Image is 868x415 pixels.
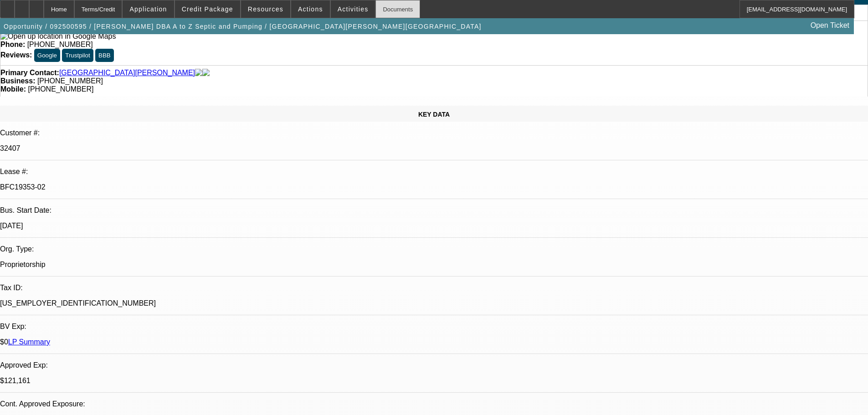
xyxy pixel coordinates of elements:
[338,5,369,13] span: Activities
[4,23,482,30] span: Opportunity / 092500595 / [PERSON_NAME] DBA A to Z Septic and Pumping / [GEOGRAPHIC_DATA][PERSON_...
[331,0,375,18] button: Activities
[129,5,167,13] span: Application
[195,69,202,77] img: facebook-icon.png
[123,0,174,18] button: Application
[291,0,330,18] button: Actions
[182,5,233,13] span: Credit Package
[0,69,59,77] strong: Primary Contact:
[0,85,26,93] strong: Mobile:
[0,77,35,85] strong: Business:
[248,5,283,13] span: Resources
[241,0,290,18] button: Resources
[62,49,93,62] button: Trustpilot
[34,49,60,62] button: Google
[807,18,853,33] a: Open Ticket
[95,49,114,62] button: BBB
[175,0,240,18] button: Credit Package
[37,77,103,85] span: [PHONE_NUMBER]
[0,41,25,48] strong: Phone:
[0,51,32,59] strong: Reviews:
[8,338,50,346] a: LP Summary
[202,69,210,77] img: linkedin-icon.png
[59,69,195,77] a: [GEOGRAPHIC_DATA][PERSON_NAME]
[298,5,323,13] span: Actions
[28,85,93,93] span: [PHONE_NUMBER]
[0,32,116,40] a: View Google Maps
[418,111,450,118] span: KEY DATA
[27,41,93,48] span: [PHONE_NUMBER]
